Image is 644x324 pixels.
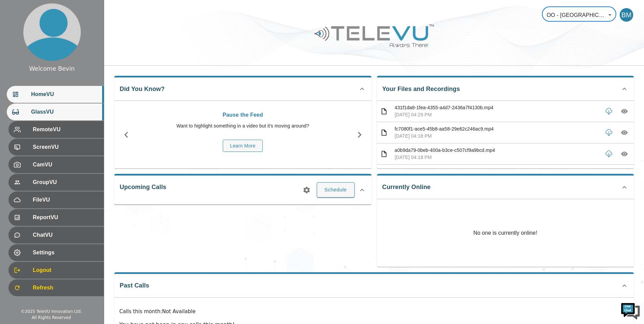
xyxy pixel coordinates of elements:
[395,147,599,154] p: a0b9da79-0beb-400a-b3ce-c507cf9a9bcd.mp4
[29,64,75,73] div: Welcome Bevin
[317,182,355,197] button: Schedule
[7,86,104,103] div: HomeVU
[33,213,98,222] span: ReportVU
[395,111,599,118] p: [DATE] 04:29 PM
[620,8,633,22] div: BM
[8,279,104,296] div: Refresh
[33,161,98,169] span: CamVU
[111,3,127,20] div: Minimize live chat window
[32,315,71,321] div: All Rights Reserved
[31,90,98,98] span: HomeVU
[8,262,104,279] div: Logout
[7,103,104,120] div: GlassVU
[31,108,98,116] span: GlassVU
[33,231,98,239] span: ChatVU
[11,31,28,48] img: d_736959983_company_1615157101543_736959983
[8,227,104,244] div: ChatVU
[542,5,616,24] div: OO - [GEOGRAPHIC_DATA]- [PERSON_NAME] [MTRP]
[3,185,129,208] textarea: Type your message and hit 'Enter'
[8,191,104,208] div: FileVU
[8,156,104,173] div: CamVU
[142,111,344,119] p: Pause the Feed
[33,249,98,257] span: Settings
[8,121,104,138] div: RemoteVU
[8,244,104,261] div: Settings
[473,199,537,267] p: No one is currently online!
[33,125,98,134] span: RemoteVU
[395,133,599,140] p: [DATE] 04:18 PM
[395,104,599,111] p: 431f1da8-1fea-4355-a4d7-2436a7f4130b.mp4
[39,85,93,154] span: We're online!
[35,36,114,44] div: Chat with us now
[395,168,599,175] p: 8ef1f7ec-cd83-47f5-80e4-58f261a7542e.mp4
[142,122,344,130] p: Want to highlight something in a video but it's moving around?
[313,22,435,50] img: Logo
[33,178,98,186] span: GroupVU
[8,139,104,156] div: ScreenVU
[119,308,629,316] p: Calls this month : Not Available
[395,125,599,133] p: fc7080f1-ace5-45b8-aa58-29e62c246ac9.mp4
[33,266,98,274] span: Logout
[33,143,98,151] span: ScreenVU
[8,174,104,191] div: GroupVU
[395,154,599,161] p: [DATE] 04:18 PM
[33,196,98,204] span: FileVU
[620,300,641,321] img: Chat Widget
[33,284,98,292] span: Refresh
[8,209,104,226] div: ReportVU
[223,140,263,152] button: Learn More
[23,3,81,61] img: profile.png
